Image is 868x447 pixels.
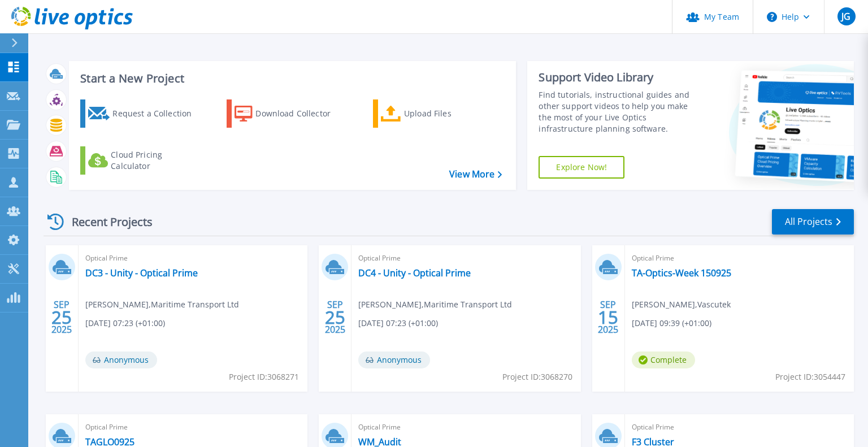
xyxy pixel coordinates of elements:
h3: Start a New Project [80,72,502,85]
span: Optical Prime [358,252,574,264]
a: Cloud Pricing Calculator [80,146,206,175]
a: Request a Collection [80,99,206,128]
span: Optical Prime [85,252,301,264]
span: Optical Prime [358,421,574,433]
div: Download Collector [255,102,346,125]
div: SEP 2025 [51,297,72,338]
span: Optical Prime [85,421,301,433]
div: SEP 2025 [324,297,346,338]
a: Download Collector [227,99,353,128]
a: All Projects [772,209,854,235]
a: TA-Optics-Week 150925 [632,267,731,279]
a: Upload Files [373,99,499,128]
span: 25 [51,313,72,322]
span: Project ID: 3054447 [775,371,845,383]
a: Explore Now! [539,156,624,179]
span: [DATE] 07:23 (+01:00) [358,317,438,329]
span: [DATE] 09:39 (+01:00) [632,317,711,329]
span: [DATE] 07:23 (+01:00) [85,317,165,329]
span: Optical Prime [632,421,847,433]
a: DC3 - Unity - Optical Prime [85,267,198,279]
div: Request a Collection [112,102,203,125]
span: [PERSON_NAME] , Vascutek [632,298,731,311]
span: JG [841,12,850,21]
div: Upload Files [404,102,494,125]
div: Find tutorials, instructional guides and other support videos to help you make the most of your L... [539,89,702,134]
span: Anonymous [358,351,430,368]
span: [PERSON_NAME] , Maritime Transport Ltd [358,298,512,311]
a: View More [449,169,502,180]
span: Project ID: 3068271 [229,371,299,383]
a: DC4 - Unity - Optical Prime [358,267,471,279]
span: [PERSON_NAME] , Maritime Transport Ltd [85,298,239,311]
span: Optical Prime [632,252,847,264]
span: Project ID: 3068270 [502,371,572,383]
div: Recent Projects [44,208,168,236]
span: Anonymous [85,351,157,368]
span: Complete [632,351,695,368]
div: Cloud Pricing Calculator [111,149,201,172]
div: SEP 2025 [597,297,619,338]
div: Support Video Library [539,70,702,85]
span: 25 [325,313,345,322]
span: 15 [598,313,618,322]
